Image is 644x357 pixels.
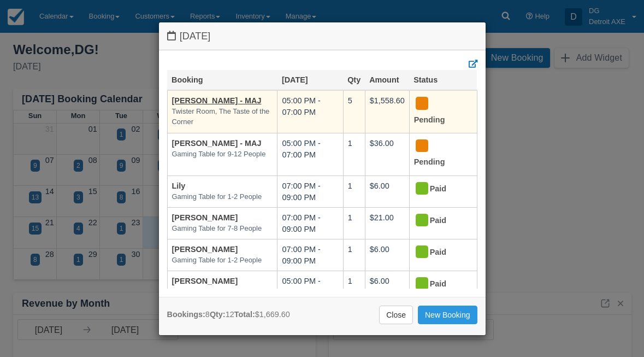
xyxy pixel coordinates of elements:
td: 1 [343,133,365,176]
div: Paid [414,180,463,198]
em: Gaming Table for 9-12 People [172,149,273,160]
h4: [DATE] [167,31,477,42]
a: [PERSON_NAME] [172,213,238,222]
a: [PERSON_NAME] - MAJ [172,96,262,105]
td: 05:00 PM - 07:00 PM [277,271,343,303]
td: 1 [343,239,365,271]
em: Gaming Table for 1-2 People [172,255,273,266]
em: Twister Room, The Taste of the Corner [172,107,273,127]
td: $6.00 [365,239,409,271]
a: [DATE] [282,75,308,84]
td: 05:00 PM - 07:00 PM [277,133,343,176]
a: [PERSON_NAME] [172,245,238,254]
td: 05:00 PM - 07:00 PM [277,90,343,133]
td: $6.00 [365,271,409,303]
em: Gaming Table for 7-8 People [172,224,273,234]
div: 8 12 $1,669.60 [167,309,290,320]
td: 1 [343,175,365,207]
div: Paid [414,276,463,293]
a: New Booking [418,306,477,324]
td: 1 [343,271,365,303]
a: Amount [369,75,399,84]
strong: Bookings: [167,310,205,319]
td: $21.00 [365,208,409,239]
div: Paid [414,244,463,261]
a: [PERSON_NAME] - MAJ [172,139,262,148]
strong: Qty: [210,310,226,319]
div: Paid [414,212,463,230]
strong: Total: [234,310,255,319]
a: Booking [172,75,203,84]
a: Status [413,75,438,84]
div: Pending [414,138,463,171]
td: $1,558.60 [365,90,409,133]
td: 07:00 PM - 09:00 PM [277,239,343,271]
td: 5 [343,90,365,133]
a: [PERSON_NAME] [172,277,238,285]
em: Gaming Table for 1-2 People [172,287,273,297]
td: $36.00 [365,133,409,176]
a: Close [379,306,413,324]
td: 07:00 PM - 09:00 PM [277,175,343,207]
em: Gaming Table for 1-2 People [172,192,273,202]
td: 1 [343,208,365,239]
td: 07:00 PM - 09:00 PM [277,208,343,239]
a: Qty [347,75,361,84]
div: Pending [414,95,463,128]
td: $6.00 [365,175,409,207]
a: Lily [172,182,186,190]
